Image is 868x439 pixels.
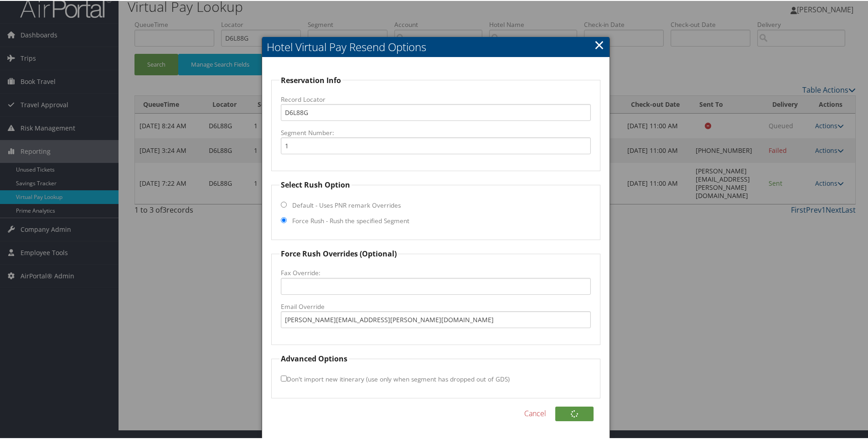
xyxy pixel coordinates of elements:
label: Default - Uses PNR remark Overrides [292,200,401,209]
label: Fax Override: [281,267,591,277]
label: Segment Number: [281,127,591,136]
label: Record Locator [281,94,591,103]
label: Force Rush - Rush the specified Segment [292,215,409,225]
a: Cancel [524,407,546,418]
legend: Force Rush Overrides (Optional) [279,247,398,258]
label: Don't import new itinerary (use only when segment has dropped out of GDS) [281,370,510,387]
legend: Advanced Options [279,352,349,363]
legend: Reservation Info [279,74,342,85]
a: Close [594,35,604,53]
h2: Hotel Virtual Pay Resend Options [262,36,610,56]
label: Email Override [281,301,591,310]
legend: Select Rush Option [279,178,351,189]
